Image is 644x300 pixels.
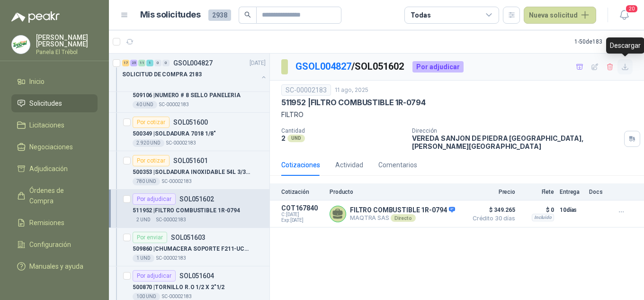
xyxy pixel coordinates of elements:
[109,190,269,228] a: Por adjudicarSOL051602511952 |FILTRO COMBUSTIBLE 1R-07942 UNDSC-00002183
[29,164,68,174] span: Adjudicación
[109,74,269,113] a: Por cotizarSOL051599509106 |NUMERO # 8 SELLO PANELERIA40 UNDSC-00002183
[133,270,176,282] div: Por adjudicar
[29,98,62,109] span: Solicitudes
[281,204,324,212] p: COT167840
[468,216,515,221] span: Crédito 30 días
[281,134,286,142] p: 2
[29,120,64,130] span: Licitaciones
[179,273,214,279] p: SOL051604
[11,116,98,134] a: Licitaciones
[109,113,269,151] a: Por cotizarSOL051600500349 |SOLDADURA 7018 1/8"2.920 UNDSC-00002183
[159,101,189,109] p: SC-00002183
[133,283,224,292] p: 500870 | TORNILLO R.O 1/2 X 2"1/2
[281,212,324,218] span: C: [DATE]
[625,4,638,13] span: 20
[281,160,320,170] div: Cotizaciones
[560,204,583,216] p: 10 días
[154,60,161,66] div: 0
[138,60,145,66] div: 11
[162,60,170,66] div: 0
[281,109,633,120] p: FILTRO
[133,178,160,185] div: 780 UND
[133,216,154,224] div: 2 UND
[287,135,305,142] div: UND
[133,139,164,147] div: 2.920 UND
[11,236,98,254] a: Configuración
[250,59,266,68] p: [DATE]
[412,61,464,73] div: Por adjudicar
[156,255,186,262] p: SC-00002183
[133,101,157,109] div: 40 UND
[468,189,515,195] p: Precio
[173,119,208,126] p: SOL051600
[12,36,30,54] img: Company Logo
[173,60,213,66] p: GSOL004827
[335,160,363,170] div: Actividad
[109,151,269,190] a: Por cotizarSOL051601500353 |SOLDADURA INOXIDABLE 54L 3/32"780 UNDSC-00002183
[281,189,324,195] p: Cotización
[244,11,251,18] span: search
[391,214,416,222] div: Directo
[140,8,201,22] h1: Mis solicitudes
[350,214,455,222] p: MAQTRA SAS
[133,117,170,128] div: Por cotizar
[29,142,73,152] span: Negociaciones
[133,155,170,166] div: Por cotizar
[162,178,192,185] p: SC-00002183
[29,261,83,272] span: Manuales y ayuda
[295,59,405,74] p: / SOL051602
[133,245,250,254] p: 509860 | CHUMACERA SOPORTE F211-UC211
[11,214,98,232] a: Remisiones
[468,204,515,216] span: $ 349.265
[166,139,196,147] p: SC-00002183
[171,234,206,241] p: SOL051603
[11,182,98,210] a: Órdenes de Compra
[532,214,554,221] div: Incluido
[411,10,430,20] div: Todas
[29,76,45,87] span: Inicio
[11,94,98,112] a: Solicitudes
[11,138,98,156] a: Negociaciones
[179,196,214,202] p: SOL051602
[11,160,98,178] a: Adjudicación
[133,168,250,177] p: 500353 | SOLDADURA INOXIDABLE 54L 3/32"
[11,73,98,91] a: Inicio
[521,189,554,195] p: Flete
[521,204,554,216] p: $ 0
[281,98,426,108] p: 511952 | FILTRO COMBUSTIBLE 1R-0794
[350,206,455,215] p: FILTRO COMBUSTIBLE 1R-0794
[335,86,368,95] p: 11 ago, 2025
[130,60,137,66] div: 25
[560,189,583,195] p: Entrega
[281,127,404,134] p: Cantidad
[156,216,186,224] p: SC-00002183
[208,9,231,21] span: 2938
[295,61,351,72] a: GSOL004827
[146,60,153,66] div: 1
[616,7,633,24] button: 20
[29,239,71,250] span: Configuración
[378,160,417,170] div: Comentarios
[109,228,269,266] a: Por enviarSOL051603509860 |CHUMACERA SOPORTE F211-UC2111 UNDSC-00002183
[11,11,60,23] img: Logo peakr
[11,257,98,275] a: Manuales y ayuda
[36,34,98,47] p: [PERSON_NAME] [PERSON_NAME]
[122,60,129,66] div: 17
[589,189,608,195] p: Docs
[133,129,216,138] p: 500349 | SOLDADURA 7018 1/8"
[133,232,167,243] div: Por enviar
[29,185,89,206] span: Órdenes de Compra
[133,91,241,100] p: 509106 | NUMERO # 8 SELLO PANELERIA
[133,193,176,205] div: Por adjudicar
[412,134,620,150] p: VEREDA SANJON DE PIEDRA [GEOGRAPHIC_DATA] , [PERSON_NAME][GEOGRAPHIC_DATA]
[133,206,240,215] p: 511952 | FILTRO COMBUSTIBLE 1R-0794
[133,255,154,262] div: 1 UND
[524,7,596,24] button: Nueva solicitud
[281,218,324,223] span: Exp: [DATE]
[122,70,202,79] p: SOLICITUD DE COMPRA 2183
[281,84,331,96] div: SC-00002183
[330,189,462,195] p: Producto
[412,127,620,134] p: Dirección
[122,57,268,88] a: 17 25 11 1 0 0 GSOL004827[DATE] SOLICITUD DE COMPRA 2183
[173,157,208,164] p: SOL051601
